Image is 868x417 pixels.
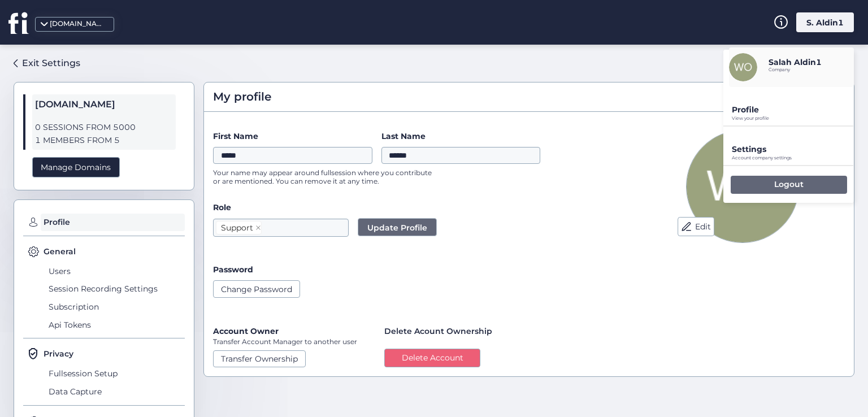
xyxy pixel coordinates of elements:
span: General [44,245,76,258]
span: Profile [41,214,185,232]
span: Update Profile [367,221,427,234]
nz-select-item: Support [216,221,262,234]
span: Delete Acount Ownership [384,325,492,337]
label: First Name [213,130,372,142]
div: [DOMAIN_NAME] [50,19,106,29]
span: Privacy [44,347,73,360]
p: Profile [732,105,854,115]
span: Session Recording Settings [46,280,185,298]
span: 0 SESSIONS FROM 5000 [35,121,173,134]
label: Account Owner [213,326,279,336]
span: Users [46,262,185,280]
label: Last Name [381,130,541,142]
button: Change Password [213,280,300,297]
span: Api Tokens [46,316,185,334]
p: View your profile [732,116,854,121]
p: Company [769,67,822,72]
p: Account company settings [732,155,854,160]
div: S. Aldin1 [796,12,854,32]
img: avatar [729,53,757,81]
span: [DOMAIN_NAME] [35,97,173,112]
span: My profile [213,88,271,106]
p: Your name may appear around fullsession where you contribute or are mentioned. You can remove it ... [213,168,439,185]
div: Manage Domains [32,157,120,178]
div: Support [221,221,253,234]
button: Delete Account [384,349,480,368]
div: Exit Settings [22,56,80,70]
span: Subscription [46,298,185,316]
span: 1 MEMBERS FROM 5 [35,134,173,147]
span: Data Capture [46,383,185,401]
img: Avatar Picture [686,130,799,243]
p: Salah Aldin1 [769,57,822,67]
button: Update Profile [358,218,437,236]
p: Logout [774,179,804,189]
label: Role [213,201,622,214]
button: Transfer Ownership [213,350,306,367]
label: Password [213,264,253,275]
button: Edit [678,217,714,236]
a: Exit Settings [14,54,80,73]
p: Transfer Account Manager to another user [213,337,357,346]
span: Fullsession Setup [46,364,185,383]
p: Settings [732,144,854,154]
